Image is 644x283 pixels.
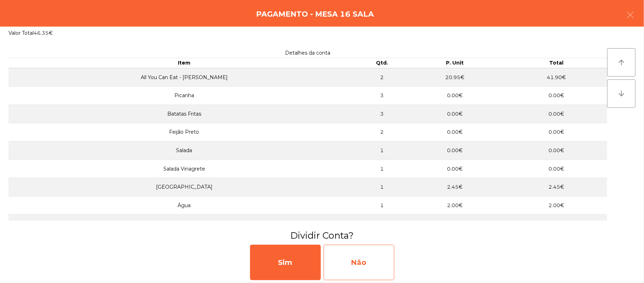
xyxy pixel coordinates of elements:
button: arrow_downward [607,79,636,108]
i: arrow_downward [617,89,626,98]
td: Salada [8,141,360,160]
td: 41.90€ [506,68,607,87]
th: Item [8,58,360,68]
td: 2.00€ [404,196,506,215]
td: 0.00€ [404,87,506,105]
td: 2 [360,68,404,87]
td: Água [8,196,360,215]
td: Arroz [8,215,360,233]
td: 2.45€ [404,178,506,196]
i: arrow_upward [617,58,626,67]
td: 0.00€ [404,123,506,141]
td: All You Can Eat - [PERSON_NAME] [8,68,360,87]
td: 2.45€ [506,178,607,196]
td: 0.00€ [404,160,506,178]
h3: Dividir Conta? [5,229,639,242]
button: arrow_upward [607,48,636,77]
th: P. Unit [404,58,506,68]
td: Feijão Preto [8,123,360,141]
td: 0.00€ [404,105,506,123]
span: Valor Total [8,30,34,36]
td: 0.00€ [506,87,607,105]
h4: Pagamento - Mesa 16 Sala [256,9,374,20]
span: 46.35€ [34,30,53,36]
td: 0.00€ [506,105,607,123]
td: 0.00€ [506,215,607,233]
td: 20.95€ [404,68,506,87]
td: 3 [360,87,404,105]
td: Salada Vinagrete [8,160,360,178]
td: 0.00€ [404,141,506,160]
td: 3 [360,105,404,123]
td: 1 [360,215,404,233]
div: Não [324,245,394,280]
th: Total [506,58,607,68]
td: [GEOGRAPHIC_DATA] [8,178,360,196]
th: Qtd. [360,58,404,68]
td: 2.00€ [506,196,607,215]
td: 1 [360,196,404,215]
td: 0.00€ [506,160,607,178]
td: 0.00€ [404,215,506,233]
span: Detalhes da conta [285,50,331,56]
td: 2 [360,123,404,141]
td: 0.00€ [506,123,607,141]
td: 1 [360,178,404,196]
td: 1 [360,141,404,160]
td: 0.00€ [506,141,607,160]
div: Sim [250,245,321,280]
td: Picanha [8,87,360,105]
td: 1 [360,160,404,178]
td: Batatas Fritas [8,105,360,123]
